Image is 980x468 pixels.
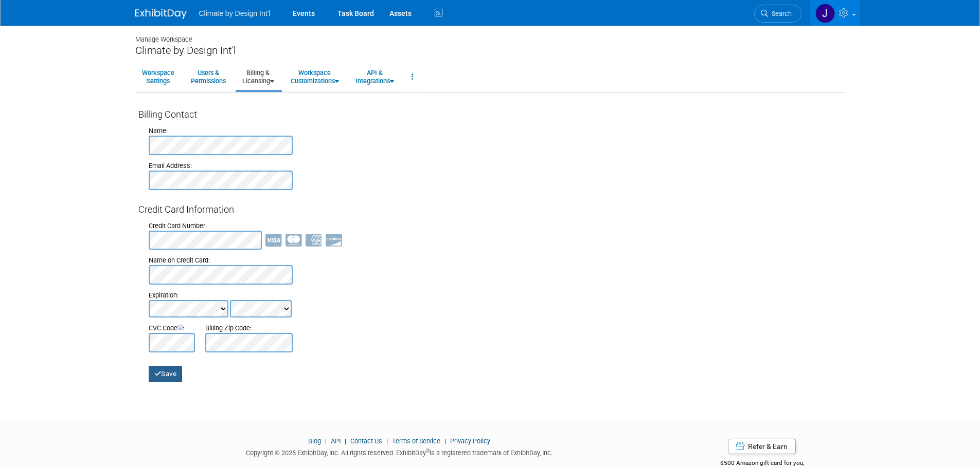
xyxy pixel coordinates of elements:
[199,9,271,17] span: Climate by Design Int'l
[308,437,321,445] a: Blog
[350,437,382,445] a: Contact Us
[450,437,490,445] a: Privacy Policy
[284,64,346,89] a: WorkspaceCustomizations
[138,203,842,216] div: Credit Card Information
[815,4,835,23] img: JoAnna Quade
[205,324,293,333] div: Billing Zip Code:
[323,437,329,445] span: |
[768,10,792,17] span: Search
[384,437,390,445] span: |
[149,126,842,136] div: Name:
[728,439,796,454] a: Refer & Earn
[149,324,195,333] div: CVC Code :
[149,256,842,265] div: Name on Credit Card:
[138,108,842,121] div: Billing Contact
[149,221,842,231] div: Credit Card Number:
[236,64,281,89] a: Billing &Licensing
[135,26,845,44] div: Manage Workspace
[754,5,801,23] a: Search
[392,437,440,445] a: Terms of Service
[135,9,187,19] img: ExhibitDay
[135,44,845,57] div: Climate by Design Int'l
[184,64,233,89] a: Users &Permissions
[442,437,449,445] span: |
[331,437,341,445] a: API
[149,291,842,300] div: Expiration:
[149,366,183,382] button: Save
[426,448,430,454] sup: ®
[349,64,401,89] a: API &Integrations
[342,437,349,445] span: |
[135,446,664,458] div: Copyright © 2025 ExhibitDay, Inc. All rights reserved. ExhibitDay is a registered trademark of Ex...
[149,161,842,171] div: Email Address:
[135,64,181,89] a: WorkspaceSettings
